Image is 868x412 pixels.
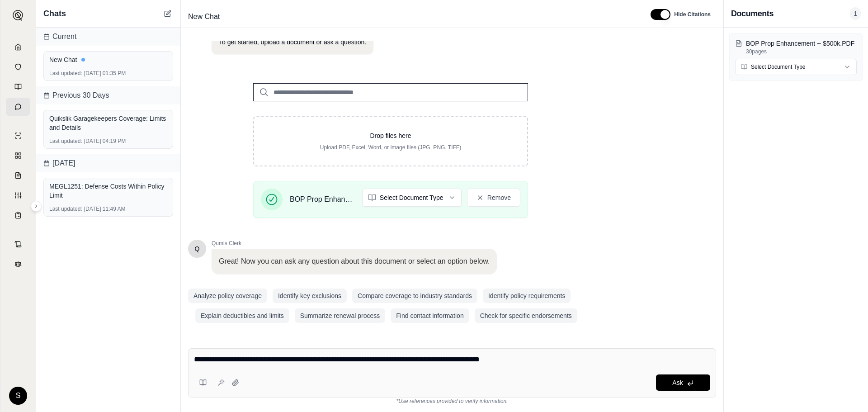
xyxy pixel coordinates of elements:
[6,78,30,96] a: Prompt Library
[746,48,857,55] p: 30 pages
[43,7,66,20] span: Chats
[195,308,289,323] button: Explain deductibles and limits
[295,308,386,323] button: Summarize renewal process
[483,289,571,303] button: Identify policy requirements
[162,8,173,19] button: New Chat
[269,144,513,151] p: Upload PDF, Excel, Word, or image files (JPG, PNG, TIFF)
[49,55,167,64] div: New Chat
[6,206,30,224] a: Coverage Table
[352,289,477,303] button: Compare coverage to industry standards
[49,137,82,145] span: Last updated:
[36,154,180,172] div: [DATE]
[6,166,30,185] a: Claim Coverage
[49,205,82,213] span: Last updated:
[467,189,520,207] button: Remove
[184,9,223,24] span: New Chat
[6,147,30,165] a: Policy Comparisons
[49,137,167,145] div: [DATE] 04:19 PM
[6,186,30,204] a: Custom Report
[188,398,716,405] div: *Use references provided to verify information.
[49,205,167,213] div: [DATE] 11:49 AM
[746,39,857,48] p: BOP Prop Enhancement -- $500k.PDF
[656,374,710,391] button: Ask
[184,9,640,24] div: Edit Title
[391,308,469,323] button: Find contact information
[49,114,167,132] div: Quikslik Garagekeepers Coverage: Limits and Details
[49,70,82,77] span: Last updated:
[6,38,30,56] a: Home
[735,39,857,55] button: BOP Prop Enhancement -- $500k.PDF30pages
[36,86,180,104] div: Previous 30 Days
[674,11,711,18] span: Hide Citations
[49,70,167,77] div: [DATE] 01:35 PM
[9,6,27,24] button: Expand sidebar
[850,7,861,20] span: 1
[6,98,30,116] a: Chat
[219,38,366,47] p: To get started, upload a document or ask a question.
[475,308,577,323] button: Check for specific endorsements
[731,7,774,20] h3: Documents
[6,127,30,145] a: Single Policy
[212,240,497,247] span: Qumis Clerk
[9,387,27,405] div: S
[269,131,513,140] p: Drop files here
[13,10,24,21] img: Expand sidebar
[6,235,30,253] a: Contract Analysis
[188,289,267,303] button: Analyze policy coverage
[36,28,180,46] div: Current
[6,58,30,76] a: Documents Vault
[290,194,355,205] span: BOP Prop Enhancement -- $500k.PDF
[273,289,347,303] button: Identify key exclusions
[49,182,167,200] div: MEGL1251: Defense Costs Within Policy Limit
[195,244,200,253] span: Hello
[31,201,42,212] button: Expand sidebar
[6,255,30,273] a: Legal Search Engine
[219,256,490,267] p: Great! Now you can ask any question about this document or select an option below.
[672,379,683,386] span: Ask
